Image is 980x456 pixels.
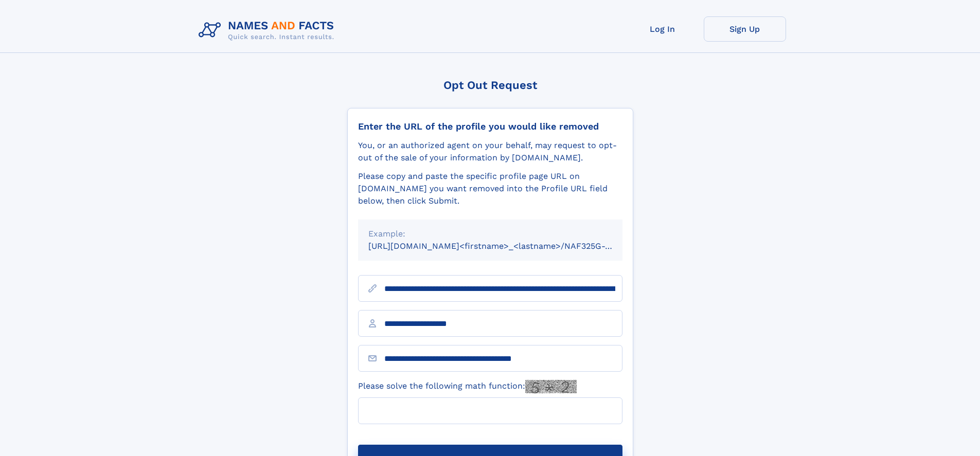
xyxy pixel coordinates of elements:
[347,79,633,92] div: Opt Out Request
[194,16,343,44] img: Logo Names and Facts
[368,241,642,251] small: [URL][DOMAIN_NAME]<firstname>_<lastname>/NAF325G-xxxxxxxx
[358,121,622,132] div: Enter the URL of the profile you would like removed
[704,16,786,42] a: Sign Up
[621,16,704,42] a: Log In
[358,139,622,164] div: You, or an authorized agent on your behalf, may request to opt-out of the sale of your informatio...
[358,170,622,207] div: Please copy and paste the specific profile page URL on [DOMAIN_NAME] you want removed into the Pr...
[368,228,612,240] div: Example:
[358,380,577,393] label: Please solve the following math function:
